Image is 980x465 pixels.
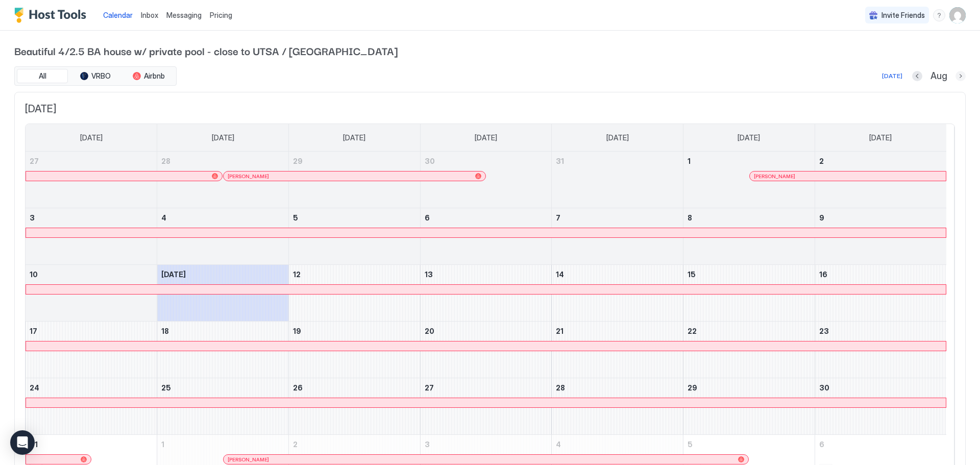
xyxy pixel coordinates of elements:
a: August 4, 2025 [157,208,288,227]
a: August 20, 2025 [421,322,552,340]
button: All [17,69,68,83]
a: August 13, 2025 [421,265,552,284]
td: August 2, 2025 [815,152,946,208]
a: Host Tools Logo [14,8,91,23]
span: 13 [425,270,433,279]
span: [DATE] [212,133,234,142]
span: [PERSON_NAME] [754,173,795,180]
td: August 22, 2025 [683,322,815,378]
td: July 31, 2025 [552,152,683,208]
span: [DATE] [80,133,103,142]
span: 19 [293,327,301,335]
span: [DATE] [606,133,629,142]
span: 24 [30,383,39,392]
a: September 2, 2025 [289,435,420,454]
span: 8 [688,213,692,222]
td: August 8, 2025 [683,208,815,265]
button: Previous month [912,71,922,81]
span: 25 [161,383,171,392]
span: 30 [819,383,829,392]
td: August 20, 2025 [420,322,552,378]
a: August 5, 2025 [289,208,420,227]
span: 6 [819,440,824,449]
td: August 15, 2025 [683,265,815,322]
td: August 29, 2025 [683,378,815,435]
span: 23 [819,327,829,335]
div: User profile [949,7,966,23]
span: 22 [688,327,697,335]
span: Airbnb [144,71,165,81]
td: July 30, 2025 [420,152,552,208]
td: August 16, 2025 [815,265,946,322]
div: [PERSON_NAME] [228,173,481,180]
td: August 18, 2025 [157,322,289,378]
a: Monday [202,124,244,152]
span: 4 [556,440,561,449]
span: 6 [425,213,430,222]
div: [PERSON_NAME] [228,456,744,463]
a: August 12, 2025 [289,265,420,284]
a: Inbox [141,10,158,20]
button: Next month [955,71,966,81]
span: 15 [688,270,696,279]
a: August 25, 2025 [157,378,288,397]
td: August 10, 2025 [26,265,157,322]
td: August 21, 2025 [552,322,683,378]
span: 30 [425,157,435,165]
td: August 3, 2025 [26,208,157,265]
span: Inbox [141,11,158,19]
div: [DATE] [882,71,902,81]
span: 5 [688,440,693,449]
button: VRBO [70,69,121,83]
a: August 28, 2025 [552,378,683,397]
span: [DATE] [343,133,365,142]
div: tab-group [14,66,177,86]
a: July 30, 2025 [421,152,552,170]
td: August 25, 2025 [157,378,289,435]
span: Calendar [103,11,133,19]
span: [PERSON_NAME] [228,456,269,463]
a: August 22, 2025 [683,322,815,340]
span: 4 [161,213,166,222]
div: menu [933,9,945,21]
span: All [39,71,46,81]
a: August 15, 2025 [683,265,815,284]
span: [DATE] [475,133,497,142]
a: August 9, 2025 [815,208,946,227]
td: August 5, 2025 [288,208,420,265]
a: July 28, 2025 [157,152,288,170]
span: 29 [293,157,303,165]
td: August 12, 2025 [288,265,420,322]
a: July 27, 2025 [26,152,157,170]
span: 28 [161,157,170,165]
span: 10 [30,270,38,279]
span: Pricing [210,11,232,20]
a: August 10, 2025 [26,265,157,284]
span: 14 [556,270,564,279]
a: August 30, 2025 [815,378,946,397]
a: Friday [727,124,770,152]
a: Wednesday [464,124,507,152]
span: [DATE] [738,133,760,142]
td: August 4, 2025 [157,208,289,265]
td: August 24, 2025 [26,378,157,435]
span: [DATE] [161,270,186,279]
span: 20 [425,327,434,335]
td: August 14, 2025 [552,265,683,322]
td: August 1, 2025 [683,152,815,208]
td: August 13, 2025 [420,265,552,322]
button: [DATE] [880,70,904,82]
span: [DATE] [25,103,955,115]
span: 17 [30,327,37,335]
td: August 9, 2025 [815,208,946,265]
a: September 3, 2025 [421,435,552,454]
span: 21 [556,327,563,335]
span: 16 [819,270,827,279]
td: August 26, 2025 [288,378,420,435]
span: 2 [819,157,824,165]
span: 3 [425,440,430,449]
a: August 11, 2025 [157,265,288,284]
span: 7 [556,213,560,222]
a: Messaging [166,10,202,20]
td: August 30, 2025 [815,378,946,435]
